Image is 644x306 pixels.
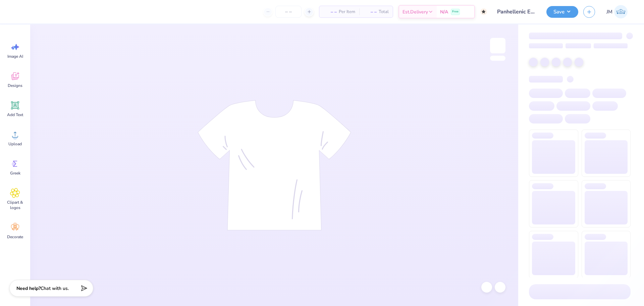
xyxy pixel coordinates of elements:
[7,54,23,59] span: Image AI
[198,100,351,231] img: tee-skeleton.svg
[4,200,26,210] span: Clipart & logos
[8,141,22,147] span: Upload
[7,234,23,240] span: Decorate
[275,6,302,18] input: – –
[8,83,22,88] span: Designs
[323,8,337,15] span: – –
[363,8,377,15] span: – –
[16,285,41,292] strong: Need help?
[41,285,69,292] span: Chat with us.
[402,8,428,15] span: Est. Delivery
[10,170,20,176] span: Greek
[7,112,23,117] span: Add Text
[546,6,578,18] button: Save
[452,9,459,14] span: Free
[614,5,628,18] img: John Michael Binayas
[606,8,612,16] span: JM
[379,8,389,15] span: Total
[603,5,631,18] a: JM
[440,8,448,15] span: N/A
[339,8,355,15] span: Per Item
[492,5,541,18] input: Untitled Design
